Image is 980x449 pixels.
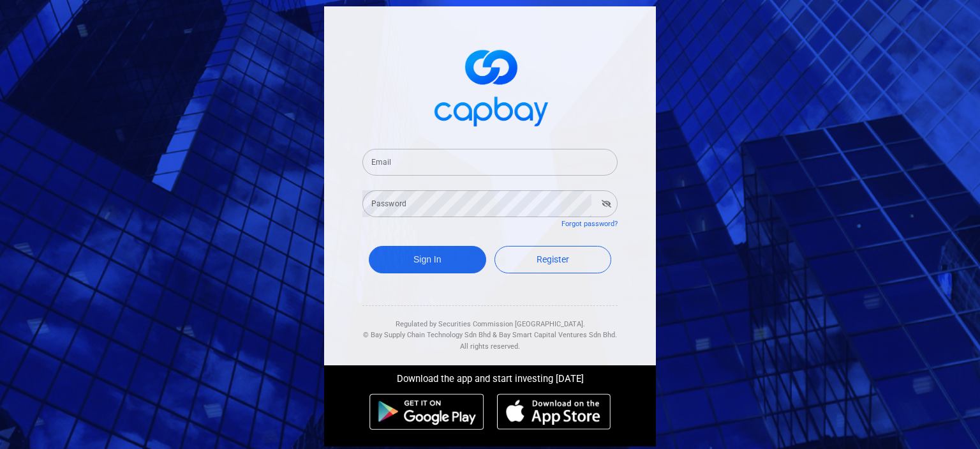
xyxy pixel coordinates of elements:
div: Regulated by Securities Commission [GEOGRAPHIC_DATA]. & All rights reserved. [362,306,618,353]
img: android [369,393,484,430]
img: ios [497,393,611,430]
span: Register [537,254,569,264]
a: Forgot password? [561,220,618,228]
button: Sign In [369,246,486,273]
div: Download the app and start investing [DATE] [315,365,665,387]
span: © Bay Supply Chain Technology Sdn Bhd [363,331,491,339]
a: Register [494,246,612,273]
span: Bay Smart Capital Ventures Sdn Bhd. [499,331,617,339]
img: logo [426,38,554,133]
